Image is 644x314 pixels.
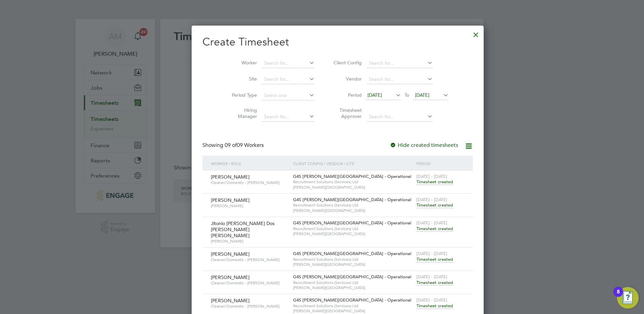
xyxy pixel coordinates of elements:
[331,92,362,98] label: Period
[366,75,433,84] input: Search for...
[293,308,413,314] span: [PERSON_NAME][GEOGRAPHIC_DATA]
[225,142,237,149] span: 09 of
[209,156,291,171] div: Worker / Role
[416,179,453,185] span: Timesheet created
[416,280,453,286] span: Timesheet created
[367,92,382,98] span: [DATE]
[227,60,257,66] label: Worker
[293,285,413,290] span: [PERSON_NAME][GEOGRAPHIC_DATA]
[262,112,315,122] input: Search for...
[293,280,413,285] span: Recruitment Solutions (Services) Ltd
[211,203,288,209] span: [PERSON_NAME]
[293,226,413,231] span: Recruitment Solutions (Services) Ltd
[293,297,411,303] span: G4S [PERSON_NAME][GEOGRAPHIC_DATA] - Operational
[211,239,288,244] span: [PERSON_NAME]
[402,91,411,99] span: To
[202,35,473,49] h2: Create Timesheet
[293,197,411,202] span: G4S [PERSON_NAME][GEOGRAPHIC_DATA] - Operational
[202,142,265,149] div: Showing
[415,156,466,171] div: Period
[211,257,288,262] span: Cleaner/Domestic - [PERSON_NAME]
[293,202,413,208] span: Recruitment Solutions (Services) Ltd
[227,107,257,119] label: Hiring Manager
[416,256,453,262] span: Timesheet created
[227,92,257,98] label: Period Type
[293,231,413,237] span: [PERSON_NAME][GEOGRAPHIC_DATA]
[331,60,362,66] label: Client Config
[416,174,447,179] span: [DATE] - [DATE]
[211,251,250,257] span: [PERSON_NAME]
[331,107,362,119] label: Timesheet Approver
[415,92,429,98] span: [DATE]
[331,76,362,82] label: Vendor
[293,174,411,179] span: G4S [PERSON_NAME][GEOGRAPHIC_DATA] - Operational
[366,59,433,68] input: Search for...
[211,220,275,239] span: Jitonio [PERSON_NAME] Dos [PERSON_NAME] [PERSON_NAME]
[211,274,250,280] span: [PERSON_NAME]
[416,297,447,303] span: [DATE] - [DATE]
[293,208,413,213] span: [PERSON_NAME][GEOGRAPHIC_DATA]
[416,197,447,202] span: [DATE] - [DATE]
[416,274,447,280] span: [DATE] - [DATE]
[293,251,411,256] span: G4S [PERSON_NAME][GEOGRAPHIC_DATA] - Operational
[416,220,447,226] span: [DATE] - [DATE]
[211,280,288,286] span: Cleaner/Domestic - [PERSON_NAME]
[211,180,288,185] span: Cleaner/Domestic - [PERSON_NAME]
[293,220,411,226] span: G4S [PERSON_NAME][GEOGRAPHIC_DATA] - Operational
[366,112,433,122] input: Search for...
[262,59,315,68] input: Search for...
[416,251,447,256] span: [DATE] - [DATE]
[293,185,413,190] span: [PERSON_NAME][GEOGRAPHIC_DATA]
[293,257,413,262] span: Recruitment Solutions (Services) Ltd
[211,197,250,203] span: [PERSON_NAME]
[262,75,315,84] input: Search for...
[416,202,453,208] span: Timesheet created
[617,287,639,309] button: Open Resource Center, 8 new notifications
[227,76,257,82] label: Site
[211,174,250,180] span: [PERSON_NAME]
[211,297,250,304] span: [PERSON_NAME]
[390,142,458,149] label: Hide created timesheets
[617,292,620,301] div: 8
[416,226,453,232] span: Timesheet created
[211,304,288,309] span: Cleaner/Domestic - [PERSON_NAME]
[416,303,453,309] span: Timesheet created
[262,91,315,100] input: Select one
[291,156,415,171] div: Client Config / Vendor / Site
[293,274,411,280] span: G4S [PERSON_NAME][GEOGRAPHIC_DATA] - Operational
[293,303,413,309] span: Recruitment Solutions (Services) Ltd
[293,179,413,185] span: Recruitment Solutions (Services) Ltd
[225,142,264,149] span: 09 Workers
[293,262,413,267] span: [PERSON_NAME][GEOGRAPHIC_DATA]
